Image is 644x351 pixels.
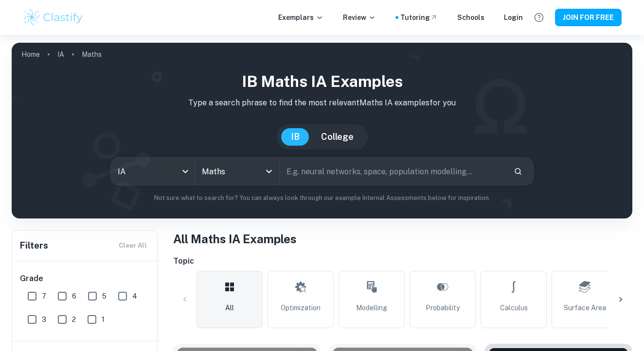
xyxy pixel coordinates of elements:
h1: All Maths IA Examples [173,230,632,248]
a: IA [57,48,64,61]
a: Home [21,48,40,61]
p: Review [343,12,376,23]
button: JOIN FOR FREE [555,9,622,26]
span: Surface Area [564,302,606,313]
input: E.g. neural networks, space, population modelling... [280,158,506,185]
h6: Topic [173,255,632,267]
p: Not sure what to search for? You can always look through our example Internal Assessments below f... [19,193,625,203]
span: Modelling [356,302,387,313]
p: Type a search phrase to find the most relevant Maths IA examples for you [19,97,625,109]
span: All [225,302,234,313]
a: Schools [457,12,484,23]
span: Calculus [500,302,528,313]
span: 6 [72,291,76,301]
span: 3 [42,314,46,325]
h6: Filters [20,239,48,252]
span: 7 [42,291,46,301]
span: Probability [426,302,460,313]
p: Maths [82,49,102,60]
span: 1 [102,314,105,325]
p: Exemplars [278,12,323,23]
img: profile cover [12,43,632,218]
img: Clastify logo [22,8,84,27]
button: College [311,128,363,146]
a: Login [504,12,523,23]
button: IB [281,128,309,146]
h1: IB Maths IA examples [19,70,625,93]
span: 4 [132,291,137,301]
span: 2 [72,314,76,325]
h6: Grade [20,273,150,284]
div: IA [111,158,195,185]
span: Optimization [281,302,321,313]
button: Help and Feedback [531,9,547,26]
button: Search [510,163,526,180]
span: 5 [102,291,107,301]
button: Open [262,165,276,178]
a: Tutoring [400,12,438,23]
